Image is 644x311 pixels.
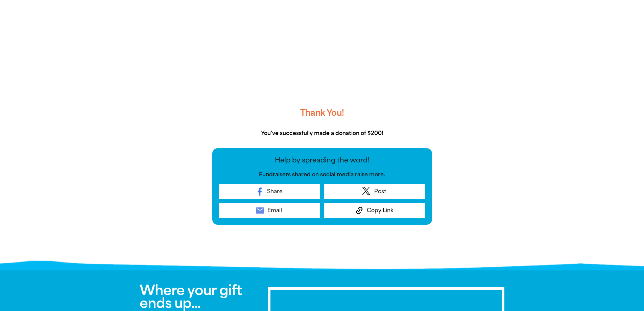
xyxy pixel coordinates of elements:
span: Share [267,187,283,196]
span: Copy Link [367,206,393,215]
i: email [255,206,265,215]
p: Fundraisers shared on social media raise more. [219,171,425,179]
h3: Thank You! [212,102,432,124]
span: Email [267,206,282,215]
a: emailEmail [219,203,320,218]
a: Post [324,184,425,199]
span: Post [374,187,386,196]
button: Copy Link [324,203,425,218]
a: Share [219,184,320,199]
p: You've successfully made a donation of $200! [212,129,432,137]
p: Help by spreading the word! [219,155,425,165]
